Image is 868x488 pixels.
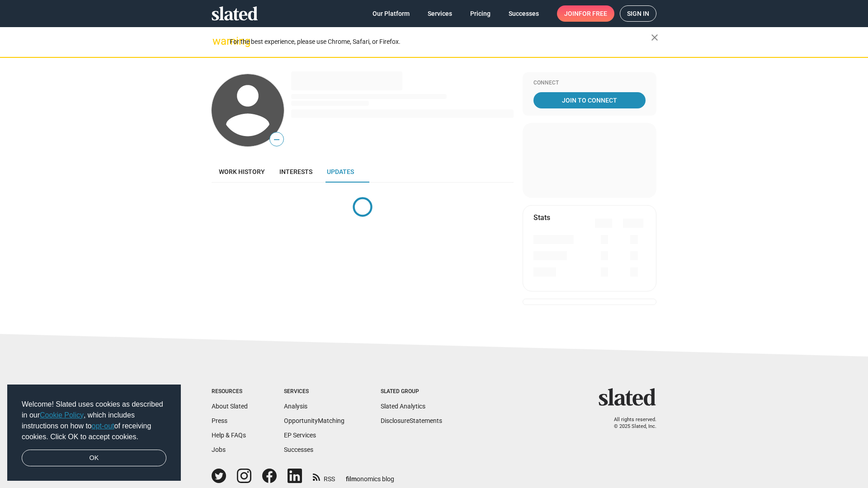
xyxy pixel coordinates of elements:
span: — [270,134,283,145]
a: Services [420,5,459,22]
span: Work history [219,168,265,175]
span: Join [564,5,607,22]
mat-card-title: Stats [533,213,550,222]
a: Press [212,417,227,424]
span: Pricing [470,5,491,22]
a: DisclosureStatements [381,417,442,424]
a: Pricing [463,5,498,22]
a: RSS [313,469,335,483]
div: cookieconsent [7,385,181,481]
span: Interests [279,168,312,175]
a: Slated Analytics [381,403,425,410]
span: Updates [327,168,354,175]
span: Our Platform [373,5,410,22]
a: Join To Connect [533,92,646,108]
a: Jobs [212,446,226,453]
a: About Slated [212,403,248,410]
a: Help & FAQs [212,432,246,439]
span: for free [579,5,607,22]
span: film [346,475,357,483]
a: opt-out [92,422,114,430]
div: Slated Group [381,388,442,395]
div: Connect [533,80,646,87]
a: Analysis [284,403,307,410]
a: Our Platform [365,5,417,22]
a: EP Services [284,432,316,439]
span: Services [428,5,452,22]
mat-icon: close [649,32,660,43]
span: Join To Connect [535,92,644,108]
a: OpportunityMatching [284,417,344,424]
a: filmonomics blog [346,468,394,483]
a: Sign in [620,5,656,22]
a: Successes [501,5,546,22]
a: Work history [212,161,272,183]
a: Successes [284,446,313,453]
a: Interests [272,161,320,183]
span: Sign in [627,6,649,21]
mat-icon: warning [212,36,223,47]
span: Successes [509,5,539,22]
div: Services [284,388,344,395]
div: For the best experience, please use Chrome, Safari, or Firefox. [230,36,651,48]
a: Cookie Policy [40,411,84,419]
a: Joinfor free [557,5,614,22]
span: Welcome! Slated uses cookies as described in our , which includes instructions on how to of recei... [22,399,166,442]
a: Updates [320,161,361,183]
a: dismiss cookie message [22,450,166,467]
div: Resources [212,388,248,395]
p: All rights reserved. © 2025 Slated, Inc. [604,417,656,430]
